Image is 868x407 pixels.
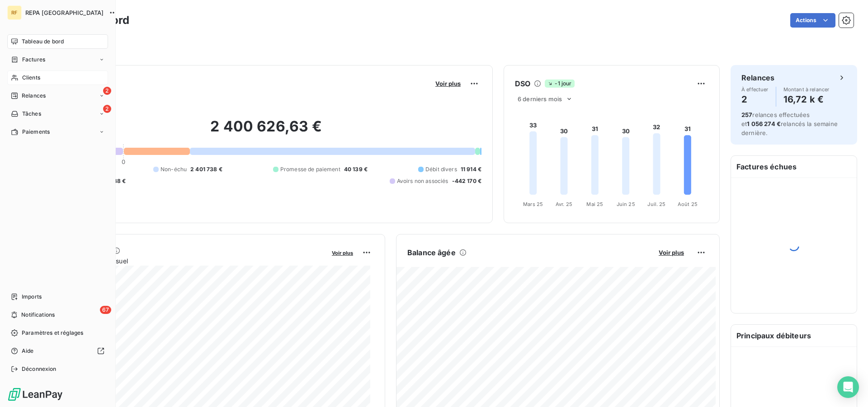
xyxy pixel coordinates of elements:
[22,128,50,136] span: Paiements
[678,201,698,207] tspan: Août 25
[22,293,42,301] span: Imports
[332,250,353,256] span: Voir plus
[656,248,687,257] button: Voir plus
[407,247,456,258] h6: Balance âgée
[433,80,463,88] button: Voir plus
[741,111,838,136] span: relances effectuées et relancés la semaine dernière.
[100,306,111,314] span: 67
[741,92,769,107] h4: 2
[747,120,781,127] span: 1 056 274 €
[22,365,57,373] span: Déconnexion
[160,165,187,173] span: Non-échu
[22,56,45,64] span: Factures
[783,87,830,92] span: Montant à relancer
[7,70,108,85] a: Clients
[7,34,108,49] a: Tableau de bord
[22,110,41,118] span: Tâches
[103,87,111,95] span: 2
[783,92,830,107] h4: 16,72 k €
[22,329,83,337] span: Paramètres et réglages
[741,87,769,92] span: À effectuer
[7,326,108,340] a: Paramètres et réglages
[22,347,34,355] span: Aide
[7,387,63,402] img: Logo LeanPay
[7,107,108,121] a: 2Tâches
[25,9,104,16] span: REPA [GEOGRAPHIC_DATA]
[22,92,46,100] span: Relances
[452,177,482,185] span: -442 170 €
[344,165,368,173] span: 40 139 €
[617,201,635,207] tspan: Juin 25
[122,158,125,165] span: 0
[647,201,665,207] tspan: Juil. 25
[7,89,108,103] a: 2Relances
[731,325,857,346] h6: Principaux débiteurs
[515,78,530,89] h6: DSO
[586,201,603,207] tspan: Mai 25
[7,344,108,358] a: Aide
[518,95,562,103] span: 6 derniers mois
[741,111,752,118] span: 257
[51,256,325,266] span: Chiffre d'affaires mensuel
[837,376,859,398] div: Open Intercom Messenger
[7,5,22,20] div: RF
[790,13,835,28] button: Actions
[461,165,481,173] span: 11 914 €
[7,290,108,304] a: Imports
[556,201,572,207] tspan: Avr. 25
[435,80,461,87] span: Voir plus
[280,165,340,173] span: Promesse de paiement
[51,117,481,145] h2: 2 400 626,63 €
[731,156,857,178] h6: Factures échues
[7,52,108,67] a: Factures
[741,72,774,83] h6: Relances
[22,37,64,46] span: Tableau de bord
[103,105,111,113] span: 2
[545,80,574,88] span: -1 jour
[425,165,457,173] span: Débit divers
[523,201,543,207] tspan: Mars 25
[21,311,55,319] span: Notifications
[329,248,356,257] button: Voir plus
[22,74,40,82] span: Clients
[397,177,448,185] span: Avoirs non associés
[7,125,108,139] a: Paiements
[190,165,222,173] span: 2 401 738 €
[659,249,684,256] span: Voir plus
